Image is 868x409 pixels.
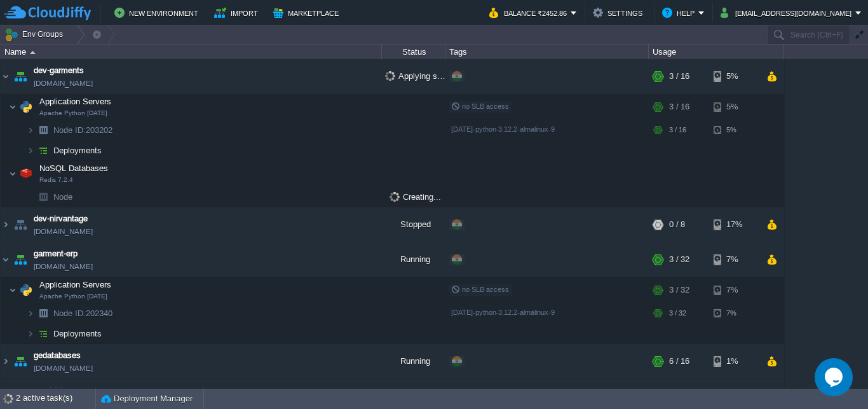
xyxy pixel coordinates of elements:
div: Usage [649,45,783,59]
iframe: chat widget [815,358,855,396]
a: NoSQL DatabasesRedis 7.2.4 [38,163,110,173]
a: [DOMAIN_NAME] [34,260,93,273]
div: 3 / 32 [669,303,686,323]
span: Redis 7.2.4 [39,176,73,184]
div: Tags [446,45,648,59]
a: [DOMAIN_NAME] [34,225,93,238]
span: Applying settings... [385,71,470,81]
span: 202340 [52,308,114,319]
div: 3 / 32 [669,242,689,277]
button: New Environment [114,5,202,20]
img: AMDAwAAAACH5BAEAAAAALAAAAAABAAEAAAICRAEAOw== [1,344,11,378]
span: [DOMAIN_NAME] [34,362,93,375]
div: 7% [714,303,755,323]
a: gedatabases [34,349,81,362]
img: AMDAwAAAACH5BAEAAAAALAAAAAABAAEAAAICRAEAOw== [9,94,17,120]
div: Running [382,344,445,378]
img: AMDAwAAAACH5BAEAAAAALAAAAAABAAEAAAICRAEAOw== [27,141,34,160]
img: AMDAwAAAACH5BAEAAAAALAAAAAABAAEAAAICRAEAOw== [34,120,52,140]
div: 5% [714,94,755,120]
img: AMDAwAAAACH5BAEAAAAALAAAAAABAAEAAAICRAEAOw== [17,94,35,120]
div: 1% [714,344,755,378]
div: 7% [714,242,755,277]
img: CloudJiffy [4,5,91,21]
div: 5% [714,120,755,140]
a: Application ServersApache Python [DATE] [38,280,113,289]
img: AMDAwAAAACH5BAEAAAAALAAAAAABAAEAAAICRAEAOw== [27,120,34,140]
span: NoSQL Databases [38,163,110,174]
div: 3 / 16 [669,59,689,94]
div: Status [383,45,445,59]
span: Application Servers [38,279,113,290]
a: Node ID:202340 [52,308,114,319]
div: 0 / 8 [669,207,685,242]
img: AMDAwAAAACH5BAEAAAAALAAAAAABAAEAAAICRAEAOw== [17,277,35,303]
span: no SLB access [451,102,509,110]
span: no SLB access [451,286,509,293]
span: [DATE]-python-3.12.2-almalinux-9 [451,125,555,133]
a: Deployments [52,145,104,156]
img: AMDAwAAAACH5BAEAAAAALAAAAAABAAEAAAICRAEAOw== [34,187,52,207]
img: AMDAwAAAACH5BAEAAAAALAAAAAABAAEAAAICRAEAOw== [11,59,29,94]
img: AMDAwAAAACH5BAEAAAAALAAAAAABAAEAAAICRAEAOw== [11,344,29,378]
img: AMDAwAAAACH5BAEAAAAALAAAAAABAAEAAAICRAEAOw== [27,324,34,343]
button: Import [214,5,262,20]
button: Balance ₹2452.86 [489,5,571,20]
img: AMDAwAAAACH5BAEAAAAALAAAAAABAAEAAAICRAEAOw== [11,207,29,242]
div: 3 / 16 [669,120,686,140]
span: Apache Python [DATE] [39,293,107,300]
span: 203202 [52,125,114,135]
span: Node ID: [53,308,86,318]
a: dev-garments [34,64,84,77]
img: AMDAwAAAACH5BAEAAAAALAAAAAABAAEAAAICRAEAOw== [34,303,52,323]
a: Node ID:203202 [52,125,114,135]
img: AMDAwAAAACH5BAEAAAAALAAAAAABAAEAAAICRAEAOw== [9,277,17,303]
div: 7% [714,277,755,303]
img: AMDAwAAAACH5BAEAAAAALAAAAAABAAEAAAICRAEAOw== [1,59,11,94]
button: Marketplace [273,5,342,20]
a: garment-erp [34,247,78,260]
span: Apache Python [DATE] [39,109,107,117]
a: [DOMAIN_NAME] [34,77,93,90]
img: AMDAwAAAACH5BAEAAAAALAAAAAABAAEAAAICRAEAOw== [27,187,34,207]
a: Deployments [52,328,104,339]
img: AMDAwAAAACH5BAEAAAAALAAAAAABAAEAAAICRAEAOw== [27,303,34,323]
img: AMDAwAAAACH5BAEAAAAALAAAAAABAAEAAAICRAEAOw== [34,324,52,343]
div: Stopped [382,207,445,242]
div: Name [1,45,381,59]
a: pos-trial [34,384,63,397]
div: 3 / 32 [669,277,689,303]
button: Help [662,5,698,20]
img: AMDAwAAAACH5BAEAAAAALAAAAAABAAEAAAICRAEAOw== [1,242,11,277]
span: Node ID: [53,125,86,135]
div: 17% [714,207,755,242]
img: AMDAwAAAACH5BAEAAAAALAAAAAABAAEAAAICRAEAOw== [17,161,35,186]
span: [DATE]-python-3.12.2-almalinux-9 [451,308,555,316]
button: [EMAIL_ADDRESS][DOMAIN_NAME] [721,5,855,20]
span: Application Servers [38,96,113,107]
a: Node [52,191,74,202]
div: 3 / 16 [669,94,689,120]
img: AMDAwAAAACH5BAEAAAAALAAAAAABAAEAAAICRAEAOw== [1,207,11,242]
div: 5% [714,59,755,94]
span: Creating... [390,192,441,202]
img: AMDAwAAAACH5BAEAAAAALAAAAAABAAEAAAICRAEAOw== [11,242,29,277]
button: Settings [593,5,646,20]
div: Running [382,242,445,277]
button: Env Groups [4,25,67,43]
img: AMDAwAAAACH5BAEAAAAALAAAAAABAAEAAAICRAEAOw== [30,51,36,54]
a: Application ServersApache Python [DATE] [38,97,113,106]
img: AMDAwAAAACH5BAEAAAAALAAAAAABAAEAAAICRAEAOw== [34,141,52,160]
img: AMDAwAAAACH5BAEAAAAALAAAAAABAAEAAAICRAEAOw== [9,161,17,186]
div: 6 / 16 [669,344,689,378]
a: dev-nirvantage [34,212,88,225]
button: Deployment Manager [101,392,193,405]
